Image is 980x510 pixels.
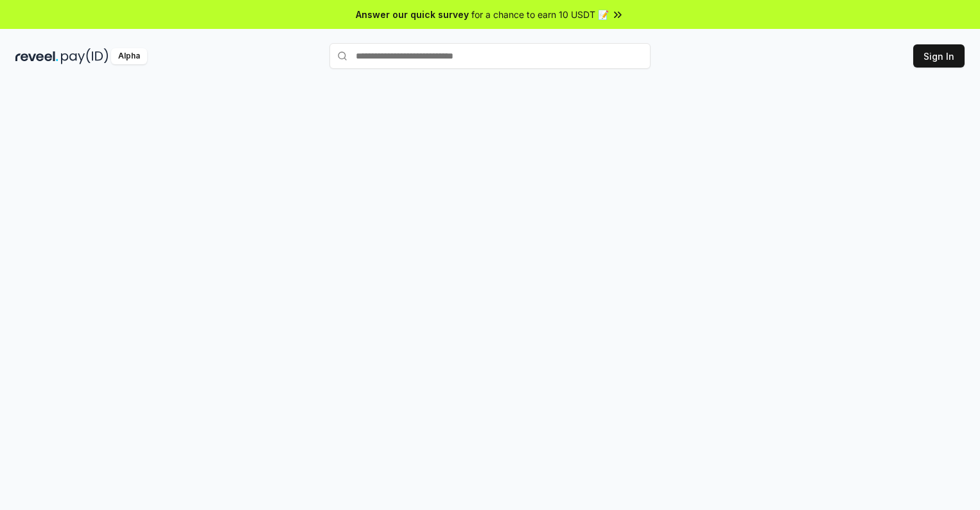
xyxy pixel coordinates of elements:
[356,8,469,21] span: Answer our quick survey
[15,48,58,64] img: reveel_dark
[471,8,609,21] span: for a chance to earn 10 USDT 📝
[61,48,109,64] img: pay_id
[913,44,965,68] button: Sign In
[111,48,147,64] div: Alpha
